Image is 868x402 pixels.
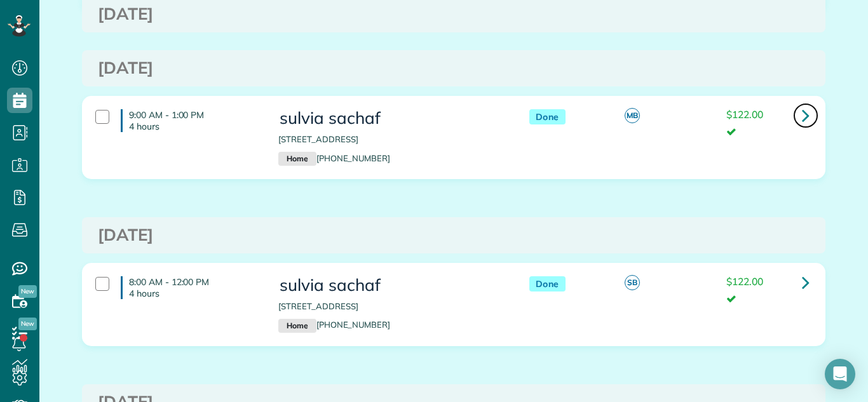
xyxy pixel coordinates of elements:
h3: sulvia sachaf [278,109,503,128]
h3: [DATE] [98,226,810,245]
h4: 9:00 AM - 1:00 PM [121,109,259,132]
p: [STREET_ADDRESS] [278,300,503,312]
span: New [18,318,37,330]
a: Home[PHONE_NUMBER] [278,153,390,163]
span: SB [625,275,640,290]
div: Open Intercom Messenger [825,359,855,389]
p: 4 hours [129,121,259,132]
a: Home[PHONE_NUMBER] [278,319,390,330]
p: [STREET_ADDRESS] [278,133,503,145]
small: Home [278,319,316,333]
h3: sulvia sachaf [278,276,503,295]
small: Home [278,152,316,166]
h4: 8:00 AM - 12:00 PM [121,276,259,299]
p: 4 hours [129,288,259,299]
h3: [DATE] [98,59,810,77]
span: Done [529,276,566,292]
span: $122.00 [726,108,763,121]
span: $122.00 [726,275,763,288]
span: Done [529,109,566,125]
span: New [18,285,37,298]
h3: [DATE] [98,5,810,23]
span: MB [625,108,640,123]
